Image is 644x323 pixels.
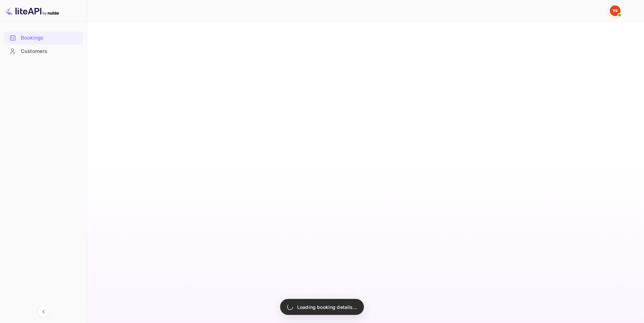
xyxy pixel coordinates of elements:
a: Customers [4,45,83,57]
img: LiteAPI logo [5,5,59,16]
button: Collapse navigation [38,306,50,318]
div: Customers [21,48,79,55]
div: Customers [4,45,83,58]
div: Bookings [21,34,79,42]
img: Yandex Support [610,5,621,16]
p: Loading booking details... [297,304,357,311]
div: Bookings [4,31,83,45]
a: Bookings [4,31,83,44]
